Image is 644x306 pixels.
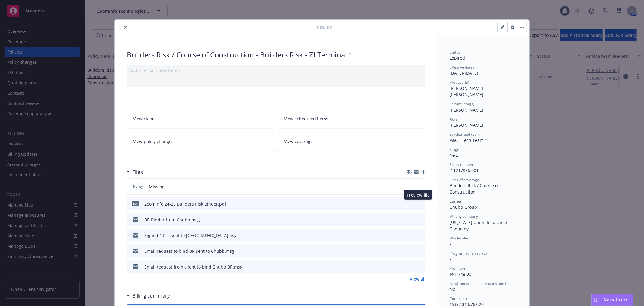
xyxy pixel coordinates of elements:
span: [PERSON_NAME] [450,122,483,128]
span: AC(s) [450,117,459,122]
div: Billing summary [127,292,170,300]
div: BR Binder from Chubb.msg [144,216,200,223]
div: Email request to bind BR sent to Chubb.msg [144,248,234,254]
span: [PERSON_NAME] [PERSON_NAME] [450,85,485,97]
a: View scheduled items [278,109,426,128]
button: preview file [418,216,423,223]
span: Expired [450,55,465,61]
span: Policy [317,24,332,31]
div: Files [127,168,143,176]
span: $91,748.00 [450,271,471,277]
div: Drag to move [592,294,599,306]
a: View all [410,276,425,282]
div: Builders Risk / Course of Construction - Builders Risk - ZI Terminal 1 [127,50,425,60]
span: Chubb Group [450,204,477,210]
h3: Files [132,168,143,176]
button: download file [408,232,413,239]
div: Signed NKLL sent to [GEOGRAPHIC_DATA]msg [144,232,237,239]
span: I11217886 001 [450,168,479,173]
button: preview file [418,264,423,270]
div: Preview file [404,190,432,200]
span: View scheduled items [284,116,328,122]
span: Program administrator [450,251,488,256]
span: - [450,241,451,247]
button: preview file [418,201,423,207]
span: Service lead team [450,132,480,137]
span: Stage [450,147,459,152]
span: Nova Assist [604,297,628,302]
span: New [450,152,459,158]
span: Wholesaler [450,236,469,241]
div: Email request from client to bind Chubb BR.msg [144,264,242,270]
div: [DATE] - [DATE] [450,65,517,76]
button: preview file [418,232,423,239]
div: Add internal notes here... [129,67,423,73]
span: - [450,256,451,262]
span: View policy changes [133,138,174,145]
div: ZoomInfo 24-25 Builders Risk Binder.pdf [144,201,226,207]
span: Missing [149,184,165,190]
button: download file [408,201,413,207]
span: [US_STATE] Union Insurance Company [450,220,508,232]
button: download file [408,248,413,254]
span: [PERSON_NAME] [450,107,483,113]
button: download file [408,264,413,270]
button: download file [408,216,413,223]
button: Nova Assist [591,294,633,306]
a: View claims [127,109,274,128]
span: pdf [132,201,139,206]
span: Writing company [450,214,478,219]
span: View claims [133,116,157,122]
h3: Billing summary [132,292,170,300]
span: Premium [450,266,465,271]
span: Policy number [450,162,473,167]
button: close [122,24,129,31]
span: Policy [132,184,144,189]
span: Commission [450,296,470,301]
span: Producer(s) [450,80,469,85]
span: Newfront will file state taxes and fees [450,281,512,286]
span: Status [450,50,460,55]
span: Effective dates [450,65,474,70]
span: Service lead(s) [450,101,474,106]
a: View coverage [278,132,426,151]
span: No [450,286,455,292]
button: preview file [418,248,423,254]
span: View coverage [284,138,313,145]
span: Lines of coverage [450,177,479,182]
span: Carrier [450,199,462,204]
span: P&C - Tech Team 1 [450,137,487,143]
a: View policy changes [127,132,274,151]
span: Builders Risk / Course of Construction [450,183,500,195]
